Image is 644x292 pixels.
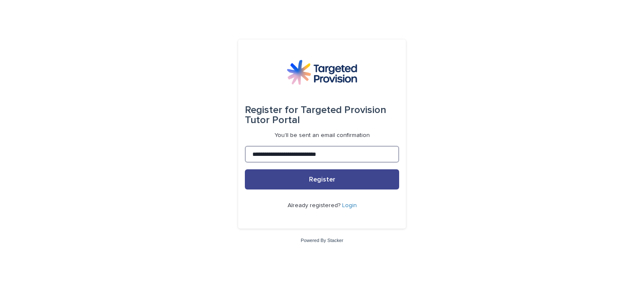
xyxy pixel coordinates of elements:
button: Register [245,169,399,189]
span: Register [309,176,335,183]
div: Targeted Provision Tutor Portal [245,98,399,132]
span: Register for [245,105,298,115]
a: Login [342,203,357,208]
a: Powered By Stacker [301,238,343,243]
p: You'll be sent an email confirmation [275,132,370,139]
img: M5nRWzHhSzIhMunXDL62 [287,60,357,85]
span: Already registered? [288,203,342,208]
